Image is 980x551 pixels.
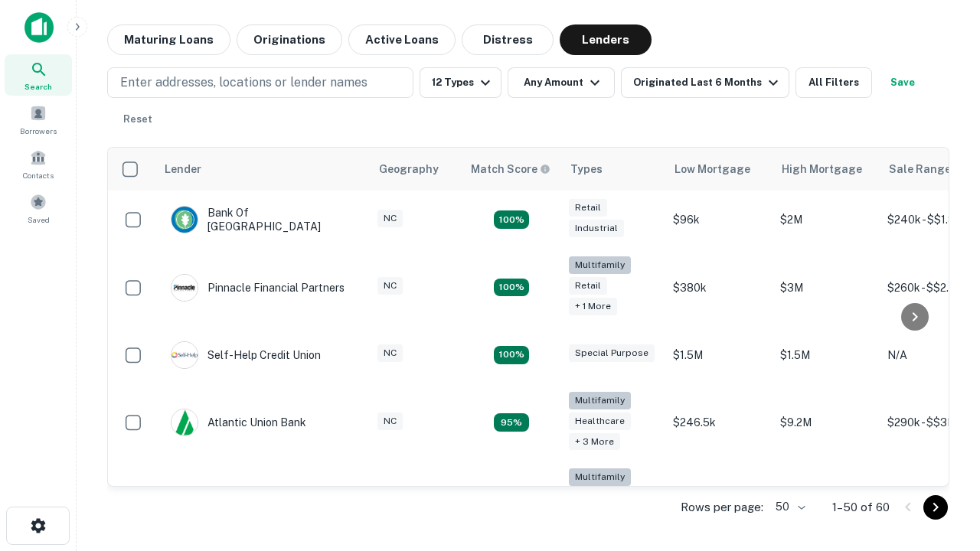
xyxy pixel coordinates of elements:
div: Healthcare [569,412,631,430]
div: Sale Range [889,160,951,178]
span: Borrowers [20,125,57,137]
img: picture [171,207,198,233]
td: $1.5M [773,326,880,384]
td: $3.2M [773,461,880,538]
div: Atlantic Union Bank [171,409,306,436]
span: Search [24,80,52,93]
th: Capitalize uses an advanced AI algorithm to match your search with the best lender. The match sco... [462,148,561,191]
p: Rows per page: [681,498,763,517]
img: capitalize-icon.png [24,12,54,43]
div: High Mortgage [782,160,862,178]
button: Enter addresses, locations or lender names [107,67,413,98]
div: + 1 more [569,298,617,315]
div: NC [377,344,403,362]
div: Originated Last 6 Months [633,73,782,92]
div: Bank Of [GEOGRAPHIC_DATA] [171,206,354,233]
a: Borrowers [5,99,72,140]
div: Pinnacle Financial Partners [171,274,345,302]
img: picture [171,409,198,435]
button: Distress [462,24,554,55]
button: Originations [237,24,342,55]
div: NC [377,210,403,227]
button: Save your search to get updates of matches that match your search criteria. [878,67,927,98]
div: 50 [769,496,808,518]
div: Low Mortgage [675,160,750,178]
div: Retail [569,277,607,295]
a: Search [5,54,72,96]
a: Contacts [5,143,72,184]
h6: Match Score [471,161,547,178]
td: $1.5M [665,326,773,384]
td: $246k [665,461,773,538]
th: Types [561,148,665,191]
div: Self-help Credit Union [171,341,321,369]
div: NC [377,277,403,295]
div: Multifamily [569,392,631,409]
div: Retail [569,199,607,217]
td: $96k [665,191,773,249]
div: Multifamily [569,468,631,486]
button: Active Loans [348,24,456,55]
div: NC [377,412,403,430]
button: Go to next page [923,495,948,520]
div: Matching Properties: 17, hasApolloMatch: undefined [494,279,529,297]
td: $3M [773,249,880,326]
img: picture [171,275,198,301]
button: Originated Last 6 Months [621,67,789,98]
th: High Mortgage [773,148,880,191]
div: Matching Properties: 15, hasApolloMatch: undefined [494,210,529,229]
td: $246.5k [665,384,773,461]
div: Industrial [569,220,624,237]
div: Types [570,160,603,178]
div: Capitalize uses an advanced AI algorithm to match your search with the best lender. The match sco... [471,161,550,178]
button: Any Amount [508,67,615,98]
td: $2M [773,191,880,249]
p: 1–50 of 60 [832,498,890,517]
div: Matching Properties: 11, hasApolloMatch: undefined [494,346,529,364]
div: Lender [165,160,201,178]
div: Special Purpose [569,344,655,362]
span: Contacts [23,169,54,181]
button: Maturing Loans [107,24,230,55]
p: Enter addresses, locations or lender names [120,73,367,92]
button: All Filters [795,67,872,98]
th: Low Mortgage [665,148,773,191]
button: Reset [113,104,162,135]
span: Saved [28,214,50,226]
button: Lenders [560,24,652,55]
div: Multifamily [569,256,631,274]
td: $9.2M [773,384,880,461]
div: + 3 more [569,433,620,451]
th: Geography [370,148,462,191]
div: Matching Properties: 9, hasApolloMatch: undefined [494,413,529,432]
button: 12 Types [420,67,501,98]
div: The Fidelity Bank [171,486,295,514]
img: picture [171,342,198,368]
iframe: Chat Widget [903,380,980,453]
a: Saved [5,187,72,229]
div: Geography [379,160,439,178]
th: Lender [155,148,370,191]
td: $380k [665,249,773,326]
